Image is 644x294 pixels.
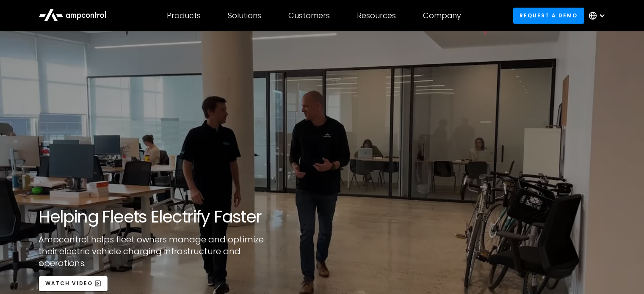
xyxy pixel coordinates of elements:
div: Customers [288,11,330,20]
div: Company [423,11,461,20]
div: Solutions [228,11,261,20]
div: Resources [357,11,396,20]
div: Products [167,11,201,20]
a: Request a demo [513,8,584,23]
